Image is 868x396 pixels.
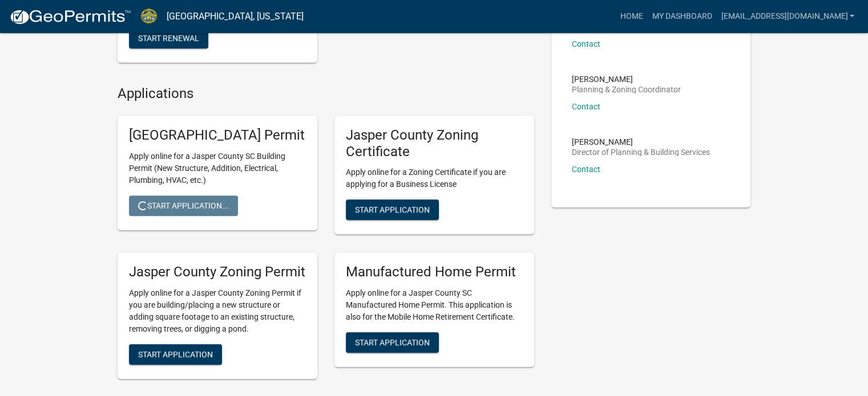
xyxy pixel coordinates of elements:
button: Start Application... [129,195,238,216]
p: Director of Planning & Building Services [572,148,710,156]
wm-workflow-list-section: Applications [118,85,534,388]
img: Jasper County, South Carolina [140,9,158,24]
h5: Jasper County Zoning Certificate [346,127,523,160]
h5: Manufactured Home Permit [346,264,523,280]
a: Home [615,6,647,27]
h5: Jasper County Zoning Permit [129,264,306,280]
a: [GEOGRAPHIC_DATA], [US_STATE] [167,7,304,26]
a: Contact [572,39,600,48]
h4: Applications [118,85,534,102]
a: My Dashboard [647,6,716,27]
a: Contact [572,102,600,111]
a: [EMAIL_ADDRESS][DOMAIN_NAME] [716,6,859,27]
p: [PERSON_NAME] [572,138,710,146]
span: Start Renewal [138,34,199,43]
span: Start Application [355,338,430,347]
h5: [GEOGRAPHIC_DATA] Permit [129,127,306,144]
p: Planning & Zoning Coordinator [572,85,681,93]
a: Contact [572,165,600,174]
span: Start Application... [138,201,229,210]
p: [PERSON_NAME] [572,75,681,83]
span: Start Application [138,350,213,359]
p: Apply online for a Jasper County SC Manufactured Home Permit. This application is also for the Mo... [346,287,523,323]
p: Apply online for a Jasper County Zoning Permit if you are building/placing a new structure or add... [129,287,306,335]
button: Start Application [129,344,222,365]
button: Start Application [346,199,439,220]
span: Start Application [355,205,430,214]
p: Apply online for a Zoning Certificate if you are applying for a Business License [346,166,523,190]
p: Apply online for a Jasper County SC Building Permit (New Structure, Addition, Electrical, Plumbin... [129,150,306,186]
button: Start Renewal [129,28,208,48]
button: Start Application [346,332,439,353]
